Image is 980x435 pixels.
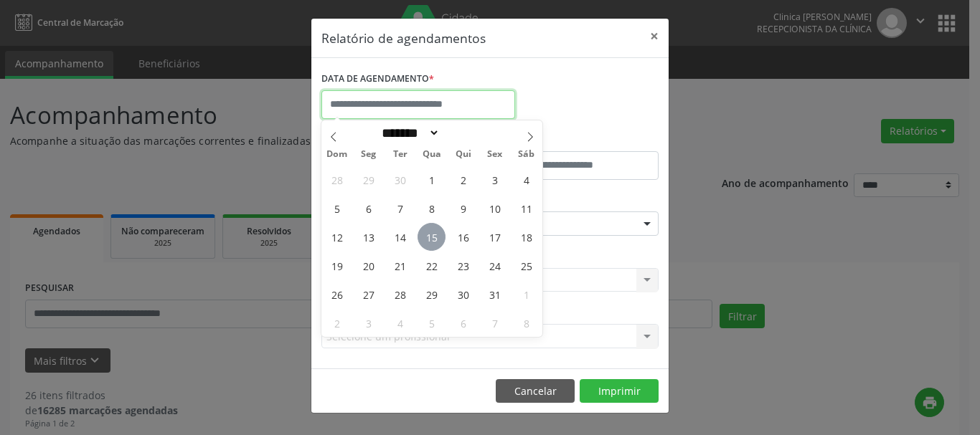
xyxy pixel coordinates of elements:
span: Sáb [511,150,542,159]
span: Outubro 11, 2025 [512,194,540,222]
span: Outubro 20, 2025 [354,252,382,279]
span: Outubro 27, 2025 [354,280,382,308]
span: Outubro 18, 2025 [512,223,540,251]
span: Outubro 6, 2025 [354,194,382,222]
span: Seg [353,150,385,159]
span: Outubro 7, 2025 [386,194,414,222]
select: Month [377,125,440,140]
span: Outubro 13, 2025 [354,223,382,251]
span: Novembro 2, 2025 [323,309,351,337]
span: Novembro 8, 2025 [512,309,540,337]
span: Outubro 8, 2025 [418,194,446,222]
span: Outubro 23, 2025 [449,252,477,279]
span: Novembro 3, 2025 [354,309,382,337]
span: Outubro 26, 2025 [323,280,351,308]
span: Outubro 10, 2025 [481,194,509,222]
span: Qui [448,150,479,159]
span: Sex [479,150,511,159]
span: Outubro 22, 2025 [418,252,446,279]
span: Outubro 21, 2025 [386,252,414,279]
input: Year [440,125,487,140]
span: Outubro 9, 2025 [449,194,477,222]
span: Novembro 7, 2025 [481,309,509,337]
span: Outubro 24, 2025 [481,252,509,279]
span: Outubro 12, 2025 [323,223,351,251]
h5: Relatório de agendamentos [321,29,486,47]
span: Outubro 5, 2025 [323,194,351,222]
span: Outubro 14, 2025 [386,223,414,251]
span: Outubro 4, 2025 [512,166,540,193]
span: Outubro 17, 2025 [481,223,509,251]
span: Setembro 28, 2025 [323,166,351,193]
span: Novembro 1, 2025 [512,280,540,308]
span: Outubro 29, 2025 [418,280,446,308]
span: Outubro 1, 2025 [418,166,446,193]
span: Outubro 3, 2025 [481,166,509,193]
span: Novembro 4, 2025 [386,309,414,337]
span: Outubro 25, 2025 [512,252,540,279]
label: ATÉ [494,129,659,151]
span: Outubro 30, 2025 [449,280,477,308]
button: Imprimir [580,379,659,403]
span: Novembro 5, 2025 [418,309,446,337]
span: Setembro 30, 2025 [386,166,414,193]
span: Outubro 16, 2025 [449,223,477,251]
span: Qua [416,150,448,159]
span: Outubro 2, 2025 [449,166,477,193]
span: Outubro 15, 2025 [418,223,446,251]
button: Cancelar [496,379,575,403]
span: Outubro 28, 2025 [386,280,414,308]
span: Outubro 19, 2025 [323,252,351,279]
button: Close [640,19,669,54]
span: Ter [385,150,416,159]
label: DATA DE AGENDAMENTO [321,68,434,90]
span: Setembro 29, 2025 [354,166,382,193]
span: Novembro 6, 2025 [449,309,477,337]
span: Dom [321,150,353,159]
span: Outubro 31, 2025 [481,280,509,308]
